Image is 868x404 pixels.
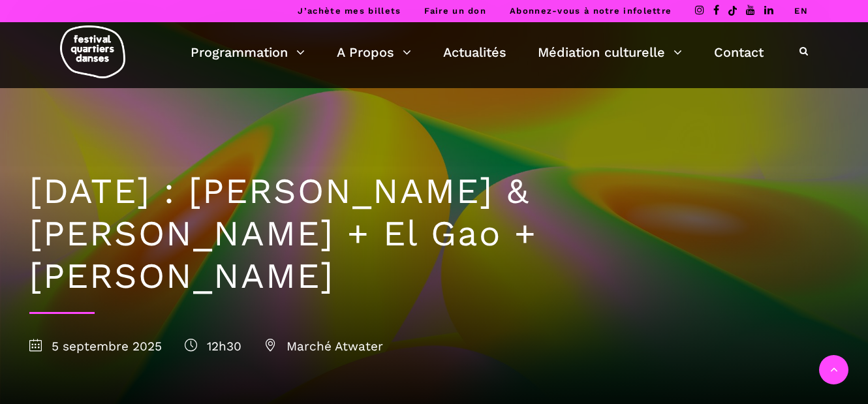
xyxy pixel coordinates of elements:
[510,6,672,16] a: Abonnez-vous à notre infolettre
[185,339,241,354] span: 12h30
[443,41,506,63] a: Actualités
[714,41,764,63] a: Contact
[191,41,305,63] a: Programmation
[60,25,125,78] img: logo-fqd-med
[538,41,682,63] a: Médiation culturelle
[337,41,411,63] a: A Propos
[424,6,486,16] a: Faire un don
[29,170,839,297] h1: [DATE] : [PERSON_NAME] & [PERSON_NAME] + El Gao + [PERSON_NAME]
[794,6,808,16] a: EN
[29,339,162,354] span: 5 septembre 2025
[298,6,401,16] a: J’achète mes billets
[264,339,383,354] span: Marché Atwater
